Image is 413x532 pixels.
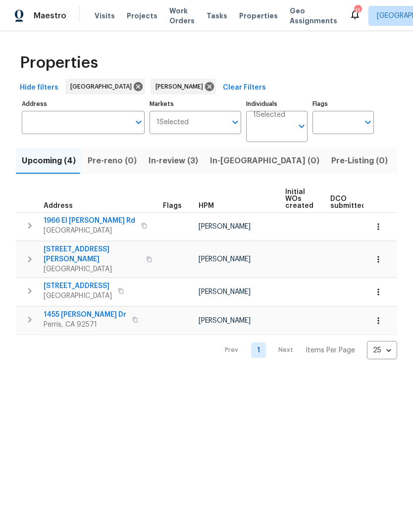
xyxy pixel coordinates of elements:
[127,11,157,21] span: Projects
[44,291,112,301] span: [GEOGRAPHIC_DATA]
[20,58,98,68] span: Properties
[44,244,140,264] span: [STREET_ADDRESS][PERSON_NAME]
[215,341,397,359] nav: Pagination Navigation
[285,189,313,209] span: Initial WOs created
[163,202,182,209] span: Flags
[88,154,137,168] span: Pre-reno (0)
[223,82,266,94] span: Clear Filters
[16,79,62,97] button: Hide filters
[306,345,355,355] p: Items Per Page
[44,216,135,226] span: 1966 El [PERSON_NAME] Rd
[290,6,337,26] span: Geo Assignments
[132,115,146,129] button: Open
[295,119,309,133] button: Open
[44,281,112,291] span: [STREET_ADDRESS]
[156,118,189,127] span: 1 Selected
[149,154,198,168] span: In-review (3)
[367,338,397,363] div: 25
[44,310,126,320] span: 1455 [PERSON_NAME] Dr
[253,111,285,119] span: 1 Selected
[199,289,251,295] span: [PERSON_NAME]
[169,6,195,26] span: Work Orders
[22,154,76,168] span: Upcoming (4)
[199,317,251,324] span: [PERSON_NAME]
[22,101,145,107] label: Address
[44,226,135,236] span: [GEOGRAPHIC_DATA]
[228,115,242,129] button: Open
[151,79,216,95] div: [PERSON_NAME]
[150,101,242,107] label: Markets
[199,256,251,263] span: [PERSON_NAME]
[354,6,361,16] div: 11
[44,320,126,330] span: Perris, CA 92571
[312,101,374,107] label: Flags
[330,195,366,209] span: DCO submitted
[95,11,115,21] span: Visits
[155,82,207,92] span: [PERSON_NAME]
[210,154,319,168] span: In-[GEOGRAPHIC_DATA] (0)
[361,115,375,129] button: Open
[199,223,251,230] span: [PERSON_NAME]
[20,82,58,94] span: Hide filters
[44,264,140,274] span: [GEOGRAPHIC_DATA]
[34,11,66,21] span: Maestro
[239,11,278,21] span: Properties
[331,154,388,168] span: Pre-Listing (0)
[219,79,270,97] button: Clear Filters
[206,12,227,19] span: Tasks
[65,79,145,95] div: [GEOGRAPHIC_DATA]
[246,101,308,107] label: Individuals
[44,202,73,209] span: Address
[251,342,266,358] a: Goto page 1
[70,82,136,92] span: [GEOGRAPHIC_DATA]
[199,202,214,209] span: HPM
